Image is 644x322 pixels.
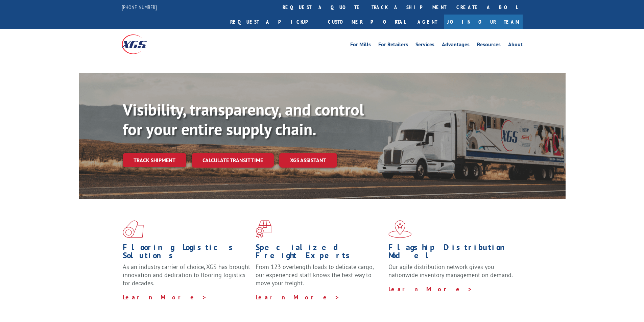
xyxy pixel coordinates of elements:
a: Request a pickup [225,15,323,29]
a: [PHONE_NUMBER] [122,4,157,10]
span: As an industry carrier of choice, XGS has brought innovation and dedication to flooring logistics... [123,263,250,287]
a: Calculate transit time [192,153,274,168]
a: For Retailers [378,42,408,49]
b: Visibility, transparency, and control for your entire supply chain. [123,99,364,140]
img: xgs-icon-flagship-distribution-model-red [388,220,412,238]
a: For Mills [350,42,371,49]
h1: Flooring Logistics Solutions [123,243,251,263]
h1: Flagship Distribution Model [388,243,516,263]
a: Agent [411,15,444,29]
img: xgs-icon-focused-on-flooring-red [256,220,271,238]
a: Track shipment [123,153,186,167]
h1: Specialized Freight Experts [256,243,383,263]
a: Learn More > [123,293,207,301]
a: Join Our Team [444,15,523,29]
span: Our agile distribution network gives you nationwide inventory management on demand. [388,263,513,279]
a: Services [415,42,434,49]
p: From 123 overlength loads to delicate cargo, our experienced staff knows the best way to move you... [256,263,383,293]
a: Customer Portal [323,15,411,29]
a: XGS ASSISTANT [279,153,337,168]
a: Learn More > [256,293,340,301]
a: Resources [477,42,501,49]
a: About [508,42,523,49]
img: xgs-icon-total-supply-chain-intelligence-red [123,220,144,238]
a: Learn More > [388,285,473,293]
a: Advantages [442,42,470,49]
